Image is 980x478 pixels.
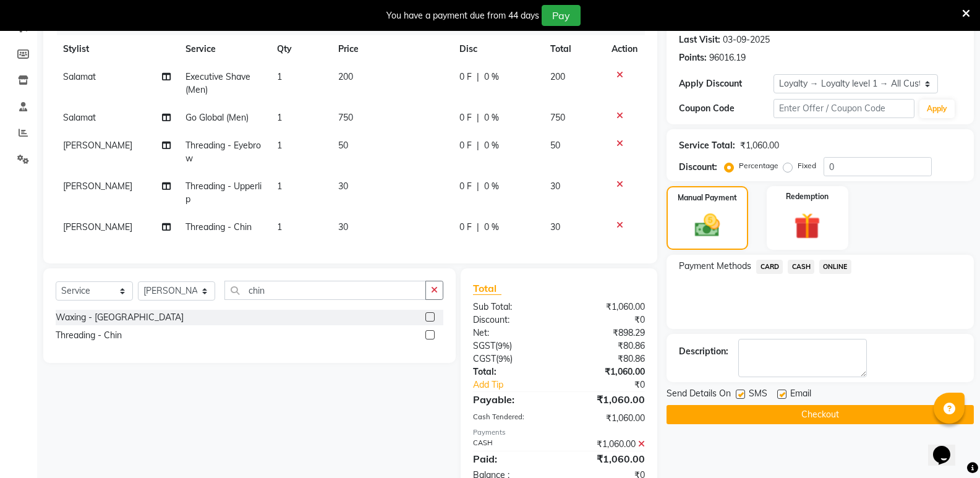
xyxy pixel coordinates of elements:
div: Coupon Code [679,102,773,115]
span: CARD [756,260,783,274]
div: Sub Total: [464,301,559,314]
img: _gift.svg [786,210,829,242]
span: SMS [749,387,767,403]
span: 30 [338,221,348,233]
input: Search or Scan [224,281,426,300]
span: 9% [498,341,509,351]
input: Enter Offer / Coupon Code [773,99,914,118]
span: 50 [550,140,560,151]
span: 0 % [484,111,499,124]
span: [PERSON_NAME] [63,221,132,233]
div: ₹1,060.00 [559,365,654,378]
span: Executive Shave (Men) [185,71,250,95]
div: Paid: [464,451,559,466]
div: Service Total: [679,139,735,152]
div: ₹1,060.00 [559,392,654,407]
a: Add Tip [464,378,575,391]
span: 30 [550,221,560,233]
label: Manual Payment [678,192,737,203]
span: | [477,111,479,124]
div: 03-09-2025 [723,33,770,46]
span: Email [790,387,811,403]
span: [PERSON_NAME] [63,140,132,151]
div: ₹1,060.00 [740,139,779,152]
div: You have a payment due from 44 days [386,9,539,22]
th: Stylist [56,35,178,63]
span: Threading - Chin [185,221,252,233]
span: 30 [338,181,348,192]
div: ₹80.86 [559,339,654,352]
div: ( ) [464,352,559,365]
iframe: chat widget [928,429,968,466]
span: 200 [338,71,353,82]
span: 750 [338,112,353,123]
span: | [477,139,479,152]
div: ( ) [464,339,559,352]
span: 0 F [459,70,472,83]
div: Discount: [464,314,559,326]
span: Threading - Eyebrow [185,140,261,164]
div: ₹0 [559,314,654,326]
div: Discount: [679,161,717,174]
div: ₹898.29 [559,326,654,339]
span: CGST [473,353,496,364]
label: Percentage [739,160,778,171]
span: Go Global (Men) [185,112,249,123]
label: Fixed [798,160,816,171]
span: 30 [550,181,560,192]
div: Description: [679,345,728,358]
span: 0 % [484,139,499,152]
span: CASH [788,260,814,274]
div: Total: [464,365,559,378]
span: Total [473,282,501,295]
th: Total [543,35,604,63]
span: | [477,70,479,83]
span: 1 [277,112,282,123]
th: Disc [452,35,543,63]
span: ONLINE [819,260,851,274]
span: Salamat [63,112,96,123]
span: 1 [277,181,282,192]
div: 96016.19 [709,51,746,64]
th: Qty [270,35,331,63]
span: [PERSON_NAME] [63,181,132,192]
span: 0 F [459,139,472,152]
th: Price [331,35,452,63]
div: Net: [464,326,559,339]
span: 0 F [459,180,472,193]
span: Threading - Upperlip [185,181,262,205]
span: | [477,221,479,234]
div: Threading - Chin [56,329,122,342]
span: 1 [277,140,282,151]
span: 0 F [459,111,472,124]
span: Salamat [63,71,96,82]
div: ₹0 [575,378,654,391]
div: Last Visit: [679,33,720,46]
button: Checkout [667,405,974,424]
div: ₹1,060.00 [559,412,654,425]
div: ₹1,060.00 [559,438,654,451]
span: SGST [473,340,495,351]
span: 0 % [484,180,499,193]
div: Payments [473,427,645,438]
img: _cash.svg [687,211,728,240]
span: Payment Methods [679,260,751,273]
div: Payable: [464,392,559,407]
span: 50 [338,140,348,151]
label: Redemption [786,191,829,202]
div: ₹1,060.00 [559,301,654,314]
div: Apply Discount [679,77,773,90]
span: 9% [498,354,510,364]
span: 1 [277,71,282,82]
div: Waxing - [GEOGRAPHIC_DATA] [56,311,184,324]
span: 750 [550,112,565,123]
span: 0 % [484,221,499,234]
div: CASH [464,438,559,451]
button: Pay [542,5,581,26]
div: ₹1,060.00 [559,451,654,466]
span: 200 [550,71,565,82]
div: Points: [679,51,707,64]
span: Send Details On [667,387,731,403]
span: | [477,180,479,193]
button: Apply [919,100,955,118]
